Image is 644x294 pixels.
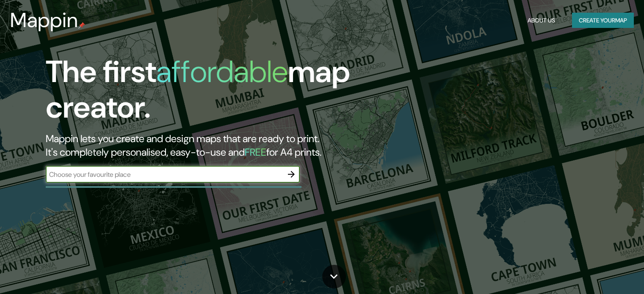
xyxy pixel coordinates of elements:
img: mappin-pin [78,22,85,29]
h2: Mappin lets you create and design maps that are ready to print. It's completely personalised, eas... [46,132,368,159]
h3: Mappin [10,8,78,32]
button: About Us [524,13,558,28]
h1: The first map creator. [46,54,368,132]
button: Create yourmap [572,13,634,28]
h1: affordable [156,52,288,91]
h5: FREE [245,146,266,159]
input: Choose your favourite place [46,170,283,179]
